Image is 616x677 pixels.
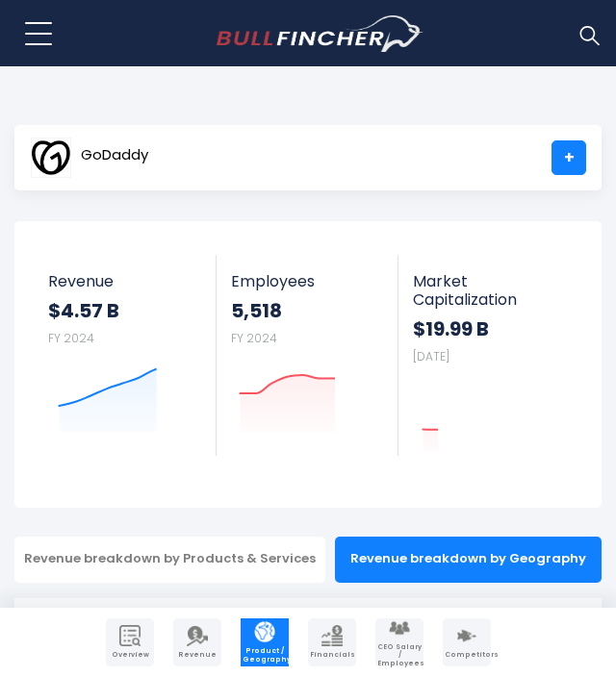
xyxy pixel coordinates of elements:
[48,330,94,346] small: FY 2024
[413,272,566,309] span: Market Capitalization
[14,537,325,583] div: Revenue breakdown by Products & Services
[231,272,383,290] span: Employees
[413,316,566,341] strong: $19.99 B
[217,15,423,52] img: bullfincher logo
[173,618,221,666] a: Company Revenue
[375,618,423,666] a: Company Employees
[310,651,354,659] span: Financials
[308,618,356,666] a: Company Financials
[48,272,202,290] span: Revenue
[241,618,289,666] a: Company Product/Geography
[217,15,423,52] a: Go to homepage
[48,298,202,323] strong: $4.57 B
[335,537,602,583] div: Revenue breakdown by Geography
[445,651,489,659] span: Competitors
[231,330,277,346] small: FY 2024
[243,647,287,664] span: Product / Geography
[31,138,71,178] img: GDDY logo
[175,651,219,659] span: Revenue
[217,255,398,437] a: Employees 5,518 FY 2024
[81,147,148,163] span: GoDaddy
[413,348,449,364] small: [DATE]
[34,255,217,437] a: Revenue $4.57 B FY 2024
[30,140,149,175] a: GoDaddy
[231,298,383,323] strong: 5,518
[106,618,154,666] a: Company Overview
[108,651,152,659] span: Overview
[377,643,422,667] span: CEO Salary / Employees
[398,255,580,456] a: Market Capitalization $19.99 B [DATE]
[443,618,491,666] a: Company Competitors
[552,140,586,175] a: +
